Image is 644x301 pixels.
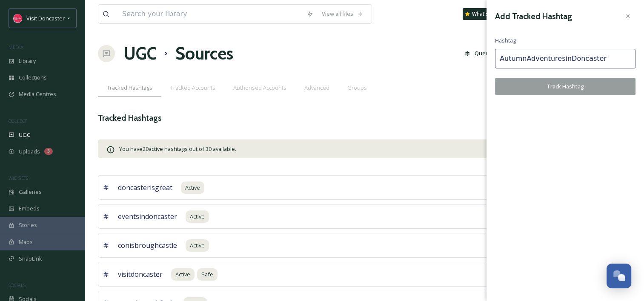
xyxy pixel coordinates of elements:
span: WIDGETS [9,175,28,181]
input: london [495,49,635,68]
span: Embeds [19,204,40,213]
span: UGC [19,131,30,139]
h1: Sources [175,41,233,66]
span: Library [19,57,36,65]
span: Galleries [19,188,42,196]
span: Active [190,213,205,221]
span: Advanced [304,84,329,92]
input: Search your library [118,5,302,23]
h3: Tracked Hashtags [98,112,162,124]
span: conisbroughcastle [118,240,177,250]
a: What's New [463,8,505,20]
a: Queued [461,45,504,62]
span: doncasterisgreat [118,182,172,193]
span: Groups [347,84,367,92]
span: Authorised Accounts [233,84,286,92]
span: Uploads [19,148,40,156]
span: Active [185,184,200,192]
span: MEDIA [9,44,23,50]
div: 3 [44,148,53,155]
span: Hashtag [495,37,516,45]
button: Queued [461,45,500,62]
span: Tracked Accounts [170,84,215,92]
span: Active [190,241,205,250]
a: View all files [318,6,367,22]
button: Track Hashtag [495,78,635,95]
span: Stories [19,221,37,229]
span: Media Centres [19,90,56,98]
button: Open Chat [607,264,631,288]
span: COLLECT [9,118,27,124]
span: You have 20 active hashtags out of 30 available. [119,145,236,153]
span: SnapLink [19,255,42,263]
span: visitdoncaster [118,269,163,279]
span: SOCIALS [9,282,26,288]
span: Maps [19,238,33,246]
img: visit%20logo%20fb.jpg [14,14,22,23]
span: Collections [19,74,47,82]
span: Safe [201,270,213,278]
span: Visit Doncaster [26,14,65,22]
span: eventsindoncaster [118,211,177,221]
span: Tracked Hashtags [107,84,152,92]
a: UGC [123,41,157,66]
span: Active [175,270,190,278]
h3: Add Tracked Hashtag [495,10,572,23]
